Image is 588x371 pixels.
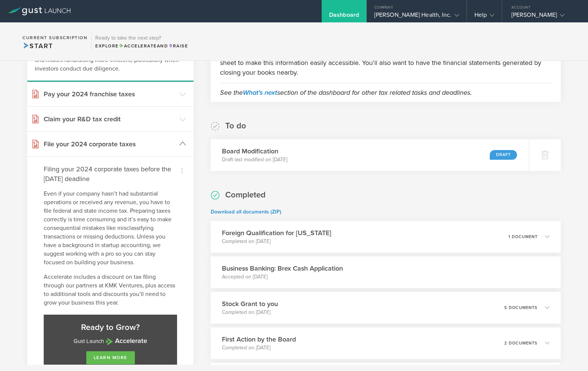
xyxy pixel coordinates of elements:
[504,306,538,310] p: 5 documents
[329,11,359,22] div: Dashboard
[115,337,147,345] strong: Accelerate
[511,11,575,22] div: [PERSON_NAME]
[44,114,176,124] h3: Claim your R&D tax credit
[95,35,188,41] h3: Ready to take the next step?
[51,337,170,346] p: Gust Launch
[508,235,538,239] p: 1 document
[86,351,135,364] a: learn more
[474,11,494,22] div: Help
[504,341,538,345] p: 2 documents
[222,344,296,352] p: Completed on [DATE]
[44,273,177,307] p: Accelerate includes a discount on tax filing through our partners at KMK Ventures, plus access to...
[220,88,472,97] em: See the section of the dashboard for other tax related tasks and deadlines.
[222,299,278,309] h3: Stock Grant to you
[22,42,53,50] span: Start
[222,156,287,163] p: Draft last modified on [DATE]
[220,48,551,77] p: Your accountant will expect you to have some general company information on hand. We've put toget...
[222,238,331,245] p: Completed on [DATE]
[551,335,588,371] iframe: Chat Widget
[211,209,281,215] a: Download all documents (ZIP)
[168,43,188,49] span: Raise
[243,88,277,97] a: What's next
[222,273,343,281] p: Accepted on [DATE]
[222,264,343,273] h3: Business Banking: Brex Cash Application
[95,43,188,49] div: Explore
[222,228,331,238] h3: Foreign Qualification for [US_STATE]
[119,43,168,49] span: and
[27,40,194,82] div: Staying compliant saves you from hassle and legal fees, and makes fundraising more efficient, par...
[211,139,529,171] div: Board ModificationDraft last modified on [DATE]Draft
[44,190,177,267] p: Even if your company hasn’t had substantial operations or received any revenue, you have to file ...
[51,322,170,333] h3: Ready to Grow?
[44,139,176,149] h3: File your 2024 corporate taxes
[222,309,278,316] p: Completed on [DATE]
[225,190,266,200] h2: Completed
[91,30,192,53] div: Ready to take the next step?ExploreAccelerateandRaise
[490,150,517,160] div: Draft
[22,35,87,40] h2: Current Subscription
[374,11,459,22] div: [PERSON_NAME] Health, Inc.
[119,43,157,49] span: Accelerate
[44,164,177,184] h4: Filing your 2024 corporate taxes before the [DATE] deadline
[222,146,287,156] h3: Board Modification
[222,334,296,344] h3: First Action by the Board
[44,89,176,99] h3: Pay your 2024 franchise taxes
[225,121,246,131] h2: To do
